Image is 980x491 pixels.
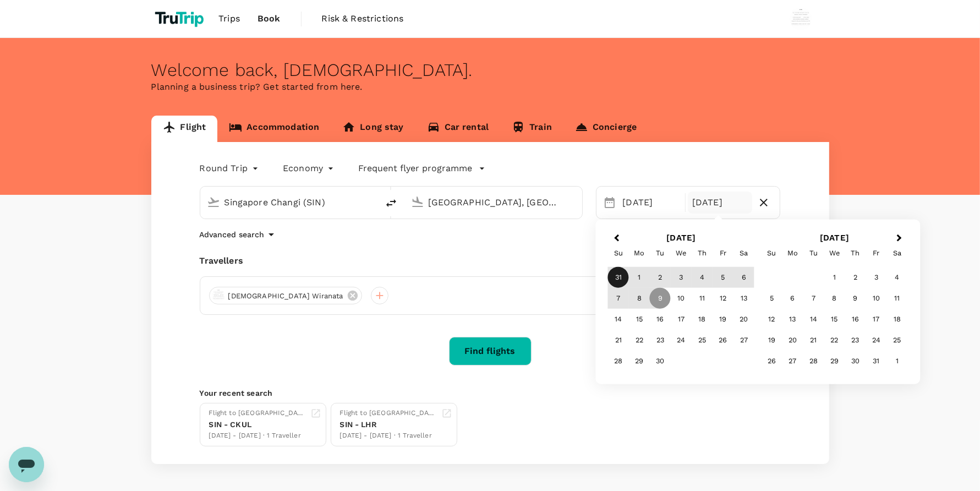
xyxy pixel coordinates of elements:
[222,291,350,302] span: [DEMOGRAPHIC_DATA] Wiranata
[845,267,866,288] div: Choose Thursday, October 2nd, 2025
[845,351,866,372] div: Choose Thursday, October 30th, 2025
[415,116,501,142] a: Car rental
[340,419,437,430] div: SIN - LHR
[803,288,824,309] div: Choose Tuesday, October 7th, 2025
[713,267,733,288] div: Choose Friday, September 5th, 2025
[605,233,758,243] h2: [DATE]
[429,194,559,211] input: Going to
[500,116,563,142] a: Train
[629,243,650,264] div: Monday
[650,267,671,288] div: Choose Tuesday, September 2nd, 2025
[692,267,713,288] div: Choose Thursday, September 4th, 2025
[563,116,648,142] a: Concierge
[692,309,713,330] div: Choose Thursday, September 18th, 2025
[762,351,782,372] div: Choose Sunday, October 26th, 2025
[212,289,225,302] img: avatar-655f099880fca.png
[209,408,306,419] div: Flight to [GEOGRAPHIC_DATA]
[762,330,782,351] div: Choose Sunday, October 19th, 2025
[891,230,909,248] button: Next Month
[824,288,845,309] div: Choose Wednesday, October 8th, 2025
[688,192,752,214] div: [DATE]
[845,330,866,351] div: Choose Thursday, October 23rd, 2025
[866,288,887,309] div: Choose Friday, October 10th, 2025
[733,330,754,351] div: Choose Saturday, September 27th, 2025
[340,430,437,441] div: [DATE] - [DATE] · 1 Traveller
[671,243,692,264] div: Wednesday
[782,243,803,264] div: Monday
[574,201,577,203] button: Open
[217,116,331,142] a: Accommodation
[692,243,713,264] div: Thursday
[713,330,733,351] div: Choose Friday, September 26th, 2025
[887,243,908,264] div: Saturday
[608,267,629,288] div: Choose Sunday, August 31st, 2025
[629,267,650,288] div: Choose Monday, September 1st, 2025
[866,309,887,330] div: Choose Friday, October 17th, 2025
[151,60,829,80] div: Welcome back , [DEMOGRAPHIC_DATA] .
[225,194,355,211] input: Depart from
[692,330,713,351] div: Choose Thursday, September 25th, 2025
[713,288,733,309] div: Choose Friday, September 12th, 2025
[887,309,908,330] div: Choose Saturday, October 18th, 2025
[650,351,671,372] div: Choose Tuesday, September 30th, 2025
[209,430,306,441] div: [DATE] - [DATE] · 1 Traveller
[629,309,650,330] div: Choose Monday, September 15th, 2025
[218,12,240,25] span: Trips
[151,116,218,142] a: Flight
[782,351,803,372] div: Choose Monday, October 27th, 2025
[733,243,754,264] div: Saturday
[762,243,782,264] div: Sunday
[713,309,733,330] div: Choose Friday, September 19th, 2025
[608,267,754,372] div: Month September, 2025
[762,267,908,372] div: Month October, 2025
[733,309,754,330] div: Choose Saturday, September 20th, 2025
[824,330,845,351] div: Choose Wednesday, October 22nd, 2025
[762,309,782,330] div: Choose Sunday, October 12th, 2025
[671,267,692,288] div: Choose Wednesday, September 3rd, 2025
[200,388,781,399] p: Your recent search
[887,330,908,351] div: Choose Saturday, October 25th, 2025
[607,230,625,248] button: Previous Month
[824,267,845,288] div: Choose Wednesday, October 1st, 2025
[866,351,887,372] div: Choose Friday, October 31st, 2025
[887,288,908,309] div: Choose Saturday, October 11th, 2025
[258,12,281,25] span: Book
[209,287,362,304] div: [DEMOGRAPHIC_DATA] Wiranata
[629,351,650,372] div: Choose Monday, September 29th, 2025
[824,309,845,330] div: Choose Wednesday, October 15th, 2025
[608,330,629,351] div: Choose Sunday, September 21st, 2025
[322,12,404,25] span: Risk & Restrictions
[650,330,671,351] div: Choose Tuesday, September 23rd, 2025
[845,243,866,264] div: Thursday
[358,162,472,175] p: Frequent flyer programme
[845,309,866,330] div: Choose Thursday, October 16th, 2025
[887,351,908,372] div: Choose Saturday, November 1st, 2025
[790,8,812,30] img: Wisnu Wiranata
[340,408,437,419] div: Flight to [GEOGRAPHIC_DATA]
[782,288,803,309] div: Choose Monday, October 6th, 2025
[151,80,829,94] p: Planning a business trip? Get started from here.
[9,447,44,482] iframe: Button to launch messaging window, conversation in progress
[151,7,210,31] img: TruTrip logo
[824,351,845,372] div: Choose Wednesday, October 29th, 2025
[608,351,629,372] div: Choose Sunday, September 28th, 2025
[209,419,306,430] div: SIN - CKUL
[866,330,887,351] div: Choose Friday, October 24th, 2025
[762,288,782,309] div: Choose Sunday, October 5th, 2025
[671,288,692,309] div: Choose Wednesday, September 10th, 2025
[803,309,824,330] div: Choose Tuesday, October 14th, 2025
[370,201,373,203] button: Open
[803,330,824,351] div: Choose Tuesday, October 21st, 2025
[608,288,629,309] div: Choose Sunday, September 7th, 2025
[803,243,824,264] div: Tuesday
[733,267,754,288] div: Choose Saturday, September 6th, 2025
[887,267,908,288] div: Choose Saturday, October 4th, 2025
[650,243,671,264] div: Tuesday
[331,116,415,142] a: Long stay
[733,288,754,309] div: Choose Saturday, September 13th, 2025
[866,267,887,288] div: Choose Friday, October 3rd, 2025
[650,309,671,330] div: Choose Tuesday, September 16th, 2025
[629,288,650,309] div: Choose Monday, September 8th, 2025
[358,162,485,175] button: Frequent flyer programme
[782,309,803,330] div: Choose Monday, October 13th, 2025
